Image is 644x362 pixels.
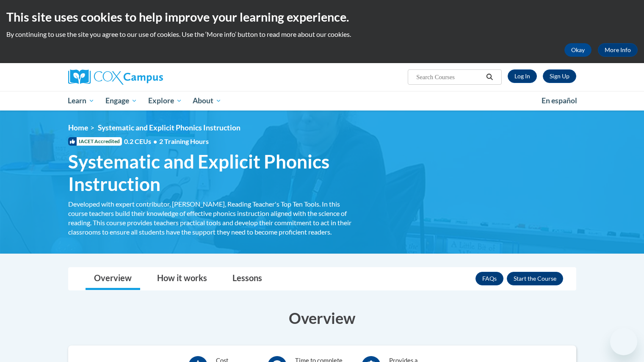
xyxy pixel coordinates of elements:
[475,272,503,285] a: FAQs
[6,8,638,25] h2: This site uses cookies to help improve your learning experience.
[598,43,638,57] a: More Info
[105,96,137,106] span: Engage
[564,43,591,57] button: Okay
[6,30,638,39] p: By continuing to use the site you agree to our use of cookies. Use the ‘More info’ button to read...
[68,199,360,237] div: Developed with expert contributor, [PERSON_NAME], Reading Teacher's Top Ten Tools. In this course...
[536,92,583,110] a: En español
[68,137,122,146] span: IACET Accredited
[543,69,576,83] a: Register
[68,150,360,195] span: Systematic and Explicit Phonics Instruction
[187,91,227,111] a: About
[63,91,100,111] a: Learn
[483,72,496,82] button: Search
[124,137,209,146] span: 0.2 CEUs
[68,69,163,85] img: Cox Campus
[68,69,229,85] a: Cox Campus
[68,123,88,132] a: Home
[149,268,216,290] a: How it works
[86,268,140,290] a: Overview
[100,91,143,111] a: Engage
[153,137,157,145] span: •
[224,268,271,290] a: Lessons
[610,328,637,355] iframe: Button to launch messaging window
[415,72,483,82] input: Search Courses
[98,123,240,132] span: Systematic and Explicit Phonics Instruction
[507,272,563,285] button: Enroll
[542,96,577,105] span: En español
[143,91,188,111] a: Explore
[508,69,537,83] a: Log In
[193,96,221,106] span: About
[159,137,209,145] span: 2 Training Hours
[148,96,182,106] span: Explore
[68,96,94,106] span: Learn
[55,91,589,111] div: Main menu
[68,307,576,329] h3: Overview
